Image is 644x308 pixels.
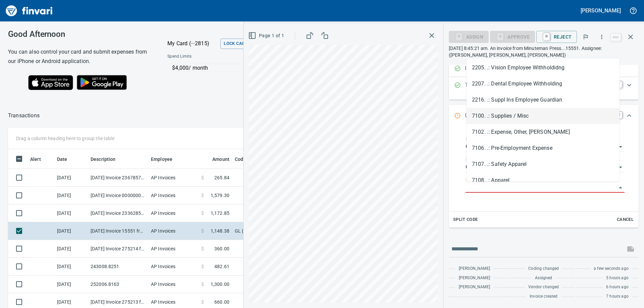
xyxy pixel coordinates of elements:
[449,77,639,100] div: Expand
[466,178,487,182] label: GL Account
[28,75,73,90] img: Download on the App Store
[530,293,558,300] span: Invoice created
[528,284,559,291] span: Vendor changed
[614,214,636,225] button: Cancel
[148,169,199,187] td: AP Invoices
[91,155,116,163] span: Description
[8,112,40,120] p: Transactions
[490,34,535,39] div: GL Account required
[466,137,490,141] label: Expense Type
[535,275,552,282] span: Assigned
[201,210,204,217] span: $
[212,155,229,163] span: Amount
[606,275,629,282] span: 5 hours ago
[167,53,250,60] span: Spend Limits
[528,265,559,272] span: Coding changed
[151,155,172,163] span: Employee
[459,275,490,282] span: [PERSON_NAME]
[536,31,577,43] button: RReject
[148,240,199,258] td: AP Invoices
[57,155,76,163] span: Date
[459,265,490,272] span: [PERSON_NAME]
[616,163,625,172] button: Open
[8,47,151,66] h6: You can also control your card and submit expenses from our iPhone or Android application.
[467,124,620,140] li: 7102. .: Expense, Other, [PERSON_NAME]
[247,29,287,42] button: Page 1 of 1
[459,284,490,291] span: [PERSON_NAME]
[148,204,199,222] td: AP Invoices
[616,216,634,224] span: Cancel
[466,158,483,162] label: Company
[88,169,148,187] td: [DATE] Invoice 23678571 from Peri Formwork Systems Inc (1-10791)
[88,204,148,222] td: [DATE] Invoice 23362854 from Peri Formwork Systems Inc (1-10791)
[54,222,88,240] td: [DATE]
[201,281,204,288] span: $
[220,39,251,49] button: Lock Card
[543,33,550,40] a: R
[54,240,88,258] td: [DATE]
[201,192,204,199] span: $
[54,169,88,187] td: [DATE]
[30,155,41,163] span: Alert
[148,275,199,293] td: AP Invoices
[88,222,148,240] td: [DATE] Invoice 15551 from Minuteman Press (1-10668)
[611,34,621,41] a: esc
[57,155,67,163] span: Date
[467,92,620,108] li: 2216. .: Suppl Ins Employee Guardian
[609,29,639,45] span: Close invoice
[214,263,229,270] span: 482.61
[606,293,629,300] span: 7 hours ago
[88,275,148,293] td: 252006.8163
[151,155,181,163] span: Employee
[201,174,204,181] span: $
[449,45,639,58] p: [DATE] 8:45:21 am. An invoice from Minuteman Press...15551. Assignee: ([PERSON_NAME], [PERSON_NAM...
[250,32,284,40] span: Page 1 of 1
[211,228,229,234] span: 1,148.38
[201,228,204,234] span: $
[172,64,308,72] p: $4,000 / month
[148,222,199,240] td: AP Invoices
[449,105,639,127] div: Expand
[578,29,593,44] button: Flag
[4,3,54,19] img: Finvari
[201,245,204,252] span: $
[73,71,131,94] img: Get it on Google Play
[467,60,620,76] li: 2205. .: Vision Employee Withholdidng
[232,222,400,240] td: GL (2)
[467,140,620,156] li: 7106. .: Pre-Employment Expense
[467,108,620,124] li: 7100. .: Supplies / Misc
[606,284,629,291] span: 6 hours ago
[211,210,229,217] span: 1,172.85
[451,214,480,225] button: Split Code
[623,241,639,257] span: This records your message into the invoice and notifies anyone mentioned
[214,245,229,252] span: 360.00
[16,135,114,142] p: Drag a column heading here to group the table
[148,258,199,275] td: AP Invoices
[201,263,204,270] span: $
[467,156,620,172] li: 7107. .: Safety Apparel
[201,299,204,305] span: $
[449,127,639,228] div: Expand
[465,81,497,96] p: Total
[54,275,88,293] td: [DATE]
[30,155,50,163] span: Alert
[467,76,620,92] li: 2207. .: Dental Employee Withholding
[88,258,148,275] td: 243008.8251
[616,142,625,151] button: Open
[542,31,572,43] span: Reject
[579,5,623,16] button: [PERSON_NAME]
[91,155,124,163] span: Description
[594,29,609,44] button: More
[235,155,259,163] span: Coding
[449,34,489,39] div: Assign
[167,40,218,48] p: My Card (···2815)
[214,174,229,181] span: 265.84
[54,187,88,204] td: [DATE]
[211,192,229,199] span: 1,579.30
[204,155,229,163] span: Amount
[8,112,40,120] nav: breadcrumb
[594,265,629,272] span: a few seconds ago
[148,187,199,204] td: AP Invoices
[453,216,478,224] span: Split Code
